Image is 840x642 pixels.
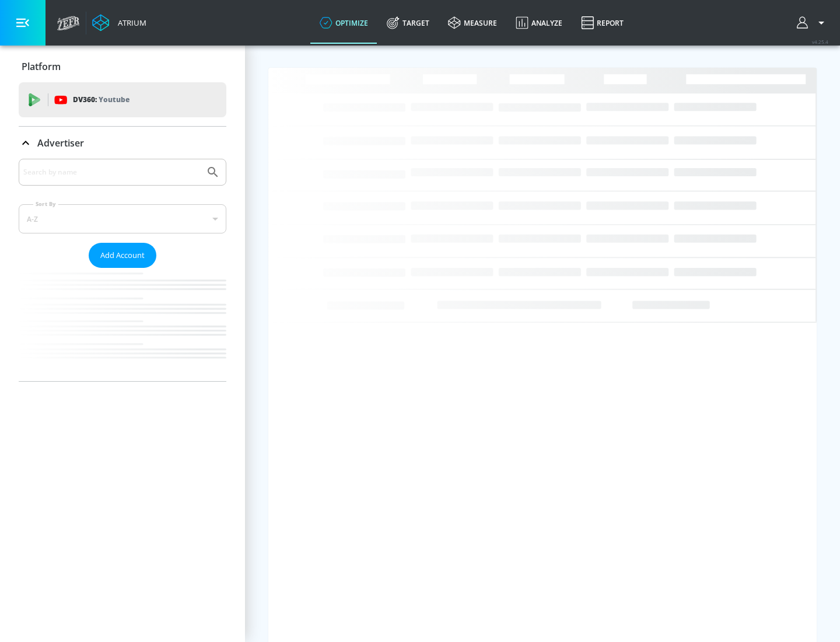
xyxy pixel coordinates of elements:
span: v 4.25.4 [812,39,828,45]
div: A-Z [19,204,226,233]
div: Advertiser [19,127,226,159]
div: Atrium [113,18,146,28]
label: Sort By [33,200,58,208]
a: Analyze [506,2,572,44]
div: DV360: Youtube [19,82,226,117]
span: Add Account [100,249,145,262]
nav: list of Advertiser [19,268,226,381]
a: Atrium [92,14,146,32]
div: Platform [19,50,226,83]
p: Advertiser [37,137,84,149]
a: measure [439,2,506,44]
div: Advertiser [19,159,226,381]
a: Report [572,2,633,44]
input: Search by name [23,165,200,180]
button: Add Account [89,243,156,268]
a: Target [377,2,439,44]
a: optimize [310,2,377,44]
p: DV360: [73,93,129,106]
p: Youtube [99,93,129,106]
p: Platform [22,60,61,73]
